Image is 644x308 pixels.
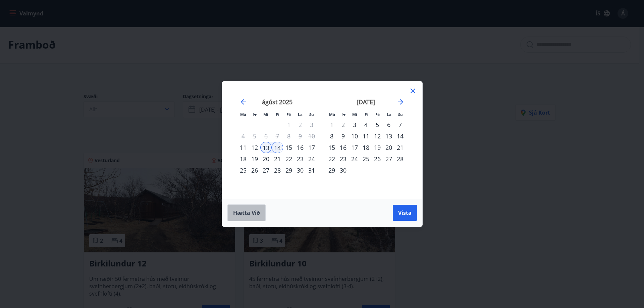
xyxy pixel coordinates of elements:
[237,142,249,153] div: 11
[360,119,372,130] div: 4
[383,142,394,153] div: 20
[326,142,337,153] td: Choose mánudagur, 15. september 2025 as your check-in date. It’s available.
[394,130,406,142] td: Choose sunnudagur, 14. september 2025 as your check-in date. It’s available.
[349,153,360,165] td: Choose miðvikudagur, 24. september 2025 as your check-in date. It’s available.
[398,209,412,217] span: Vista
[394,130,406,142] div: 14
[337,165,349,176] div: 30
[337,153,349,165] div: 23
[383,119,394,130] div: 6
[360,130,372,142] td: Choose fimmtudagur, 11. september 2025 as your check-in date. It’s available.
[337,119,349,130] td: Choose þriðjudagur, 2. september 2025 as your check-in date. It’s available.
[272,130,283,142] td: Not available. fimmtudagur, 7. ágúst 2025
[396,98,405,106] div: Move forward to switch to the next month.
[341,112,345,117] small: Þr
[249,142,260,153] div: 12
[360,142,372,153] div: 18
[272,142,283,153] td: Selected as end date. fimmtudagur, 14. ágúst 2025
[360,153,372,165] div: 25
[394,153,406,165] div: 28
[283,142,294,153] td: Choose föstudagur, 15. ágúst 2025 as your check-in date. It’s available.
[326,153,337,165] td: Choose mánudagur, 22. september 2025 as your check-in date. It’s available.
[283,119,294,130] td: Not available. föstudagur, 1. ágúst 2025
[306,153,317,165] td: Choose sunnudagur, 24. ágúst 2025 as your check-in date. It’s available.
[387,112,391,117] small: La
[326,119,337,130] td: Choose mánudagur, 1. september 2025 as your check-in date. It’s available.
[349,142,360,153] td: Choose miðvikudagur, 17. september 2025 as your check-in date. It’s available.
[249,165,260,176] div: 26
[326,165,337,176] div: 29
[349,130,360,142] td: Choose miðvikudagur, 10. september 2025 as your check-in date. It’s available.
[383,153,394,165] td: Choose laugardagur, 27. september 2025 as your check-in date. It’s available.
[326,119,337,130] div: 1
[349,142,360,153] div: 17
[283,165,294,176] div: 29
[306,142,317,153] div: 17
[375,112,380,117] small: Fö
[372,142,383,153] td: Choose föstudagur, 19. september 2025 as your check-in date. It’s available.
[394,119,406,130] td: Choose sunnudagur, 7. september 2025 as your check-in date. It’s available.
[294,165,306,176] td: Choose laugardagur, 30. ágúst 2025 as your check-in date. It’s available.
[286,112,291,117] small: Fö
[383,119,394,130] td: Choose laugardagur, 6. september 2025 as your check-in date. It’s available.
[372,130,383,142] td: Choose föstudagur, 12. september 2025 as your check-in date. It’s available.
[260,142,272,153] div: 13
[249,153,260,165] div: 19
[260,165,272,176] td: Choose miðvikudagur, 27. ágúst 2025 as your check-in date. It’s available.
[272,153,283,165] div: 21
[337,142,349,153] div: 16
[365,112,368,117] small: Fi
[326,153,337,165] div: 22
[260,165,272,176] div: 27
[306,142,317,153] td: Choose sunnudagur, 17. ágúst 2025 as your check-in date. It’s available.
[326,130,337,142] td: Choose mánudagur, 8. september 2025 as your check-in date. It’s available.
[283,130,294,142] td: Not available. föstudagur, 8. ágúst 2025
[360,153,372,165] td: Choose fimmtudagur, 25. september 2025 as your check-in date. It’s available.
[360,130,372,142] div: 11
[357,98,375,106] strong: [DATE]
[349,130,360,142] div: 10
[337,153,349,165] td: Choose þriðjudagur, 23. september 2025 as your check-in date. It’s available.
[383,130,394,142] div: 13
[372,153,383,165] div: 26
[237,165,249,176] div: 25
[249,130,260,142] td: Not available. þriðjudagur, 5. ágúst 2025
[237,130,249,142] td: Not available. mánudagur, 4. ágúst 2025
[306,130,317,142] td: Not available. sunnudagur, 10. ágúst 2025
[372,153,383,165] td: Choose föstudagur, 26. september 2025 as your check-in date. It’s available.
[337,165,349,176] td: Choose þriðjudagur, 30. september 2025 as your check-in date. It’s available.
[309,112,314,117] small: Su
[276,112,279,117] small: Fi
[398,112,403,117] small: Su
[372,142,383,153] div: 19
[294,142,306,153] div: 16
[249,165,260,176] td: Choose þriðjudagur, 26. ágúst 2025 as your check-in date. It’s available.
[260,142,272,153] td: Selected as start date. miðvikudagur, 13. ágúst 2025
[326,165,337,176] td: Choose mánudagur, 29. september 2025 as your check-in date. It’s available.
[237,142,249,153] td: Choose mánudagur, 11. ágúst 2025 as your check-in date. It’s available.
[337,142,349,153] td: Choose þriðjudagur, 16. september 2025 as your check-in date. It’s available.
[352,112,357,117] small: Mi
[260,153,272,165] td: Choose miðvikudagur, 20. ágúst 2025 as your check-in date. It’s available.
[360,119,372,130] td: Choose fimmtudagur, 4. september 2025 as your check-in date. It’s available.
[306,165,317,176] td: Choose sunnudagur, 31. ágúst 2025 as your check-in date. It’s available.
[326,130,337,142] div: 8
[393,205,417,221] button: Vista
[283,165,294,176] td: Choose föstudagur, 29. ágúst 2025 as your check-in date. It’s available.
[294,130,306,142] td: Not available. laugardagur, 9. ágúst 2025
[294,142,306,153] td: Choose laugardagur, 16. ágúst 2025 as your check-in date. It’s available.
[283,153,294,165] div: 22
[272,165,283,176] td: Choose fimmtudagur, 28. ágúst 2025 as your check-in date. It’s available.
[337,119,349,130] div: 2
[337,130,349,142] div: 9
[237,153,249,165] div: 18
[240,112,246,117] small: Má
[227,204,266,221] button: Hætta við
[298,112,303,117] small: La
[263,112,268,117] small: Mi
[306,165,317,176] div: 31
[272,142,283,153] div: 14
[260,130,272,142] td: Not available. miðvikudagur, 6. ágúst 2025
[262,98,292,106] strong: ágúst 2025
[349,119,360,130] div: 3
